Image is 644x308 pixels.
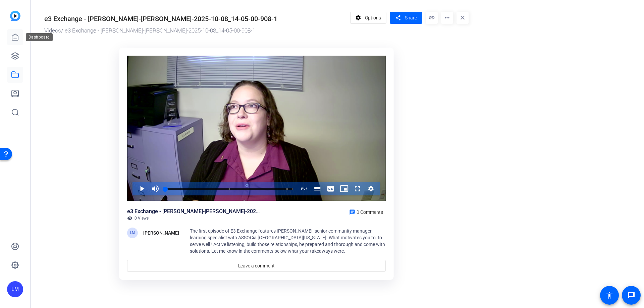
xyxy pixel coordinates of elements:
[311,182,324,195] button: Chapters
[7,281,23,297] div: LM
[605,291,613,299] mat-icon: accessibility
[324,182,337,195] button: Captions
[135,182,149,195] button: Play
[394,13,402,22] mat-icon: share
[10,11,20,21] img: blue-gradient.svg
[300,187,301,190] span: -
[127,228,138,238] div: LM
[143,229,179,237] div: [PERSON_NAME]
[44,26,347,35] div: / e3 Exchange - [PERSON_NAME]-[PERSON_NAME]-2025-10-08_14-05-00-908-1
[350,12,387,24] button: Options
[351,182,364,195] button: Fullscreen
[337,182,351,195] button: Picture-in-Picture
[354,11,363,24] mat-icon: settings
[405,14,417,21] span: Share
[190,228,385,254] span: The first episode of E3 Exchange features [PERSON_NAME], senior community manager learning specia...
[127,260,386,272] a: Leave a comment
[365,11,381,24] span: Options
[441,12,453,24] mat-icon: more_horiz
[357,209,383,215] span: 0 Comments
[426,12,438,24] mat-icon: link
[44,14,277,24] div: e3 Exchange - [PERSON_NAME]-[PERSON_NAME]-2025-10-08_14-05-00-908-1
[127,207,261,215] div: e3 Exchange - [PERSON_NAME]-[PERSON_NAME]-2025-10-08_14-05-00-908-1
[390,12,422,24] button: Share
[349,209,355,215] mat-icon: chat
[127,56,386,201] div: Video Player
[135,215,149,221] span: 0 Views
[44,27,61,34] a: Videos
[627,291,635,299] mat-icon: message
[301,187,307,190] span: 9:07
[457,12,469,24] mat-icon: close
[346,207,386,215] a: 0 Comments
[149,182,162,195] button: Mute
[26,33,53,41] div: Dashboard
[127,215,132,221] mat-icon: visibility
[238,262,275,269] span: Leave a comment
[165,188,293,190] div: Progress Bar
